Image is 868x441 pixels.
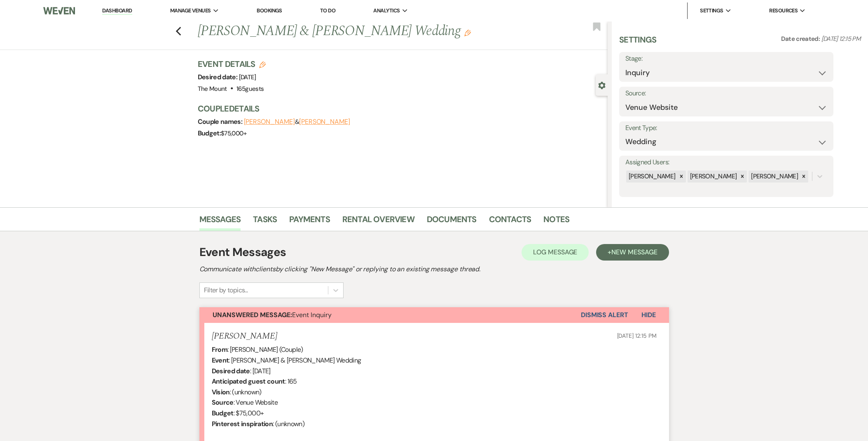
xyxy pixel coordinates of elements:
[198,129,221,138] span: Budget:
[204,285,248,295] div: Filter by topics...
[625,122,827,134] label: Event Type:
[533,248,577,256] span: Log Message
[253,213,277,231] a: Tasks
[212,367,250,375] b: Desired date
[170,7,211,15] span: Manage Venues
[212,398,234,407] b: Source
[625,53,827,65] label: Stage:
[212,409,234,417] b: Budget
[611,248,657,256] span: New Message
[43,2,75,19] img: Weven Logo
[198,58,266,70] h3: Event Details
[769,7,798,15] span: Resources
[198,21,522,41] h1: [PERSON_NAME] & [PERSON_NAME] Wedding
[212,345,227,354] b: From
[626,171,677,183] div: [PERSON_NAME]
[625,156,827,168] label: Assigned Users:
[821,35,861,43] span: [DATE] 12:15 PM
[289,213,330,231] a: Payments
[749,171,799,183] div: [PERSON_NAME]
[198,117,244,126] span: Couple names:
[781,35,821,43] span: Date created:
[700,7,723,15] span: Settings
[617,332,657,339] span: [DATE] 12:15 PM
[489,213,531,231] a: Contacts
[213,311,332,319] span: Event Inquiry
[236,85,264,93] span: 165 guests
[213,311,292,319] strong: Unanswered Message:
[581,307,628,323] button: Dismiss Alert
[198,103,599,114] h3: Couple Details
[522,244,589,261] button: Log Message
[543,213,569,231] a: Notes
[625,88,827,100] label: Source:
[342,213,414,231] a: Rental Overview
[373,7,400,15] span: Analytics
[619,34,657,52] h3: Settings
[688,171,738,183] div: [PERSON_NAME]
[239,73,256,81] span: [DATE]
[212,356,229,365] b: Event
[427,213,477,231] a: Documents
[199,307,581,323] button: Unanswered Message:Event Inquiry
[320,7,335,14] a: To Do
[257,7,282,14] a: Bookings
[244,118,350,126] span: &
[212,331,277,341] h5: [PERSON_NAME]
[199,264,669,274] h2: Communicate with clients by clicking "New Message" or replying to an existing message thread.
[221,129,246,138] span: $75,000+
[198,85,227,93] span: The Mount
[212,388,230,396] b: Vision
[199,213,241,231] a: Messages
[598,81,606,89] button: Close lead details
[641,311,656,319] span: Hide
[212,420,273,428] b: Pinterest inspiration
[299,119,350,125] button: [PERSON_NAME]
[244,119,295,125] button: [PERSON_NAME]
[628,307,669,323] button: Hide
[198,73,239,81] span: Desired date:
[102,7,132,15] a: Dashboard
[596,244,669,261] button: +New Message
[212,377,285,386] b: Anticipated guest count
[464,29,471,36] button: Edit
[199,244,286,261] h1: Event Messages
